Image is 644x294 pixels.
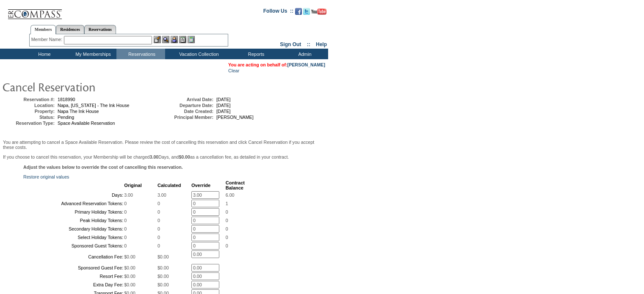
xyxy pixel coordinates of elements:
b: 3.00 [150,154,159,159]
td: Admin [279,49,328,59]
span: $0.00 [124,265,135,270]
span: 0 [226,226,228,231]
span: $0.00 [124,274,135,279]
td: Select Holiday Tokens: [24,234,123,241]
span: 1 [226,201,228,206]
span: 0 [158,226,160,231]
td: Reservations [116,49,165,59]
td: Vacation Collection [165,49,231,59]
div: Member Name: [31,36,64,43]
span: Pending [58,115,74,120]
img: Subscribe to our YouTube Channel [311,8,326,15]
td: Home [19,49,68,59]
b: Calculated [158,183,181,188]
span: 0 [226,235,228,240]
td: Sponsored Guest Fee: [24,264,123,272]
span: 0 [158,209,160,214]
a: Restore original values [23,174,69,179]
span: $0.00 [158,274,169,279]
span: $0.00 [124,282,135,287]
a: [PERSON_NAME] [287,62,325,67]
span: 6.00 [226,192,235,198]
b: Contract Balance [226,180,245,190]
span: [PERSON_NAME] [216,115,254,120]
td: Principal Member: [163,115,213,120]
span: 0 [124,218,127,223]
span: 0 [124,243,127,248]
img: b_calculator.gif [188,36,195,43]
span: 0 [158,201,160,206]
td: Departure Date: [163,103,213,108]
span: 0 [158,235,160,240]
td: Location: [4,103,55,108]
span: [DATE] [216,109,231,114]
img: Become our fan on Facebook [295,8,302,15]
td: Arrival Date: [163,97,213,102]
span: 0 [124,209,127,214]
span: 0 [124,201,127,206]
span: [DATE] [216,97,231,102]
p: If you choose to cancel this reservation, your Membership will be charged Days, and as a cancella... [3,154,325,159]
a: Follow us on Twitter [303,11,310,16]
b: $0.00 [179,154,190,159]
a: Become our fan on Facebook [295,11,302,16]
span: 0 [124,235,127,240]
td: Reports [231,49,279,59]
img: pgTtlCancelRes.gif [2,78,171,95]
span: Napa The Ink House [58,109,99,114]
span: $0.00 [158,282,169,287]
a: Residences [56,25,84,34]
td: Status: [4,115,55,120]
img: Reservations [179,36,186,43]
td: My Memberships [68,49,116,59]
span: Space Available Reservation [58,121,115,126]
span: Napa, [US_STATE] - The Ink House [58,103,129,108]
span: 0 [158,218,160,223]
td: Follow Us :: [263,7,293,17]
td: Advanced Reservation Tokens: [24,200,123,207]
td: Days: [24,191,123,199]
img: View [162,36,169,43]
a: Subscribe to our YouTube Channel [311,11,326,16]
img: Compass Home [7,2,62,19]
b: Original [124,183,142,188]
td: Cancellation Fee: [24,250,123,263]
p: You are attempting to cancel a Space Available Reservation. Please review the cost of cancelling ... [3,140,325,150]
td: Reservation Type: [4,121,55,126]
a: Sign Out [280,41,301,47]
span: 3.00 [158,192,166,198]
td: Property: [4,109,55,114]
td: Primary Holiday Tokens: [24,208,123,216]
span: $0.00 [124,254,135,259]
td: Reservation #: [4,97,55,102]
span: 1818990 [58,97,75,102]
span: 0 [124,226,127,231]
td: Secondary Holiday Tokens: [24,225,123,233]
td: Peak Holiday Tokens: [24,217,123,224]
span: :: [307,41,310,47]
span: 0 [158,243,160,248]
span: $0.00 [158,265,169,270]
b: Adjust the values below to override the cost of cancelling this reservation. [23,165,183,170]
img: Follow us on Twitter [303,8,310,15]
b: Override [191,183,210,188]
td: Resort Fee: [24,272,123,280]
td: Date Created: [163,109,213,114]
a: Clear [228,68,239,73]
span: $0.00 [158,254,169,259]
td: Sponsored Guest Tokens: [24,242,123,250]
a: Help [316,41,327,47]
span: [DATE] [216,103,231,108]
span: 0 [226,209,228,214]
td: Extra Day Fee: [24,281,123,289]
span: 3.00 [124,192,133,198]
span: 0 [226,243,228,248]
img: b_edit.gif [154,36,161,43]
img: Impersonate [171,36,178,43]
span: You are acting on behalf of: [228,62,325,67]
a: Members [30,25,56,34]
a: Reservations [84,25,116,34]
span: 0 [226,218,228,223]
